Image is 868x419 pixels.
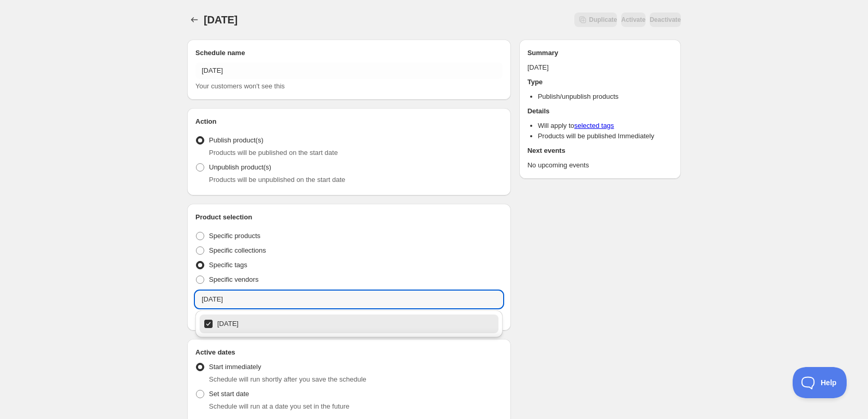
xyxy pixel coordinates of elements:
[195,315,503,333] li: 12/10/2025
[574,122,614,129] a: selected tags
[209,136,264,144] span: Publish product(s)
[195,347,503,358] h2: Active dates
[209,363,261,371] span: Start immediately
[209,163,271,171] span: Unpublish product(s)
[209,232,260,240] span: Specific products
[209,261,247,269] span: Specific tags
[209,390,249,398] span: Set start date
[528,146,673,156] h2: Next events
[209,149,338,156] span: Products will be published on the start date
[528,48,673,58] h2: Summary
[528,77,673,87] h2: Type
[209,176,345,184] span: Products will be unpublished on the start date
[209,246,266,254] span: Specific collections
[538,131,673,141] li: Products will be published Immediately
[528,160,673,171] p: No upcoming events
[793,367,847,398] iframe: Toggle Customer Support
[538,121,673,131] li: Will apply to
[187,12,202,27] button: Schedules
[528,62,673,73] p: [DATE]
[209,375,366,383] span: Schedule will run shortly after you save the schedule
[538,91,673,102] li: Publish/unpublish products
[209,402,349,410] span: Schedule will run at a date you set in the future
[209,276,258,283] span: Specific vendors
[204,14,238,25] span: [DATE]
[195,212,503,222] h2: Product selection
[528,106,673,116] h2: Details
[195,116,503,127] h2: Action
[195,48,503,58] h2: Schedule name
[195,82,285,90] span: Your customers won't see this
